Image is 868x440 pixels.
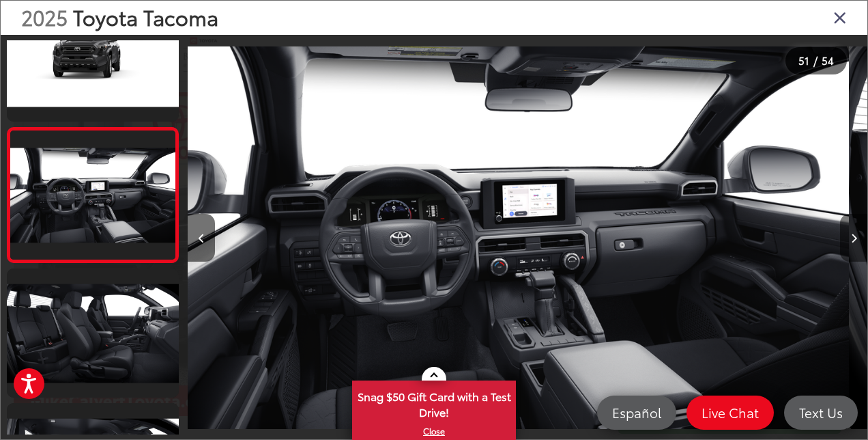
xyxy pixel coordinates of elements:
[798,53,809,68] span: 51
[21,2,68,31] span: 2025
[188,214,215,262] button: Previous image
[695,404,766,421] span: Live Chat
[812,56,819,66] span: /
[784,396,858,430] a: Text Us
[169,40,849,436] div: 2025 Toyota Tacoma SR 50
[73,2,218,31] span: Toyota Tacoma
[605,404,668,421] span: Español
[833,8,847,26] i: Close gallery
[353,382,515,424] span: Snag $50 Gift Card with a Test Drive!
[840,214,867,262] button: Next image
[9,148,177,243] img: 2025 Toyota Tacoma SR
[792,404,850,421] span: Text Us
[169,40,849,436] img: 2025 Toyota Tacoma SR
[5,284,180,383] img: 2025 Toyota Tacoma SR
[686,396,774,430] a: Live Chat
[5,8,180,107] img: 2025 Toyota Tacoma SR
[822,53,834,68] span: 54
[597,396,676,430] a: Español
